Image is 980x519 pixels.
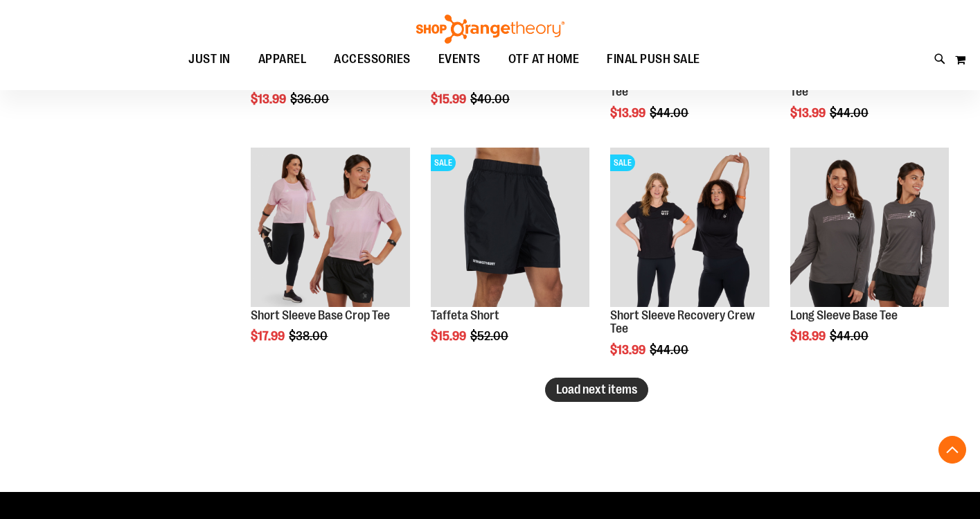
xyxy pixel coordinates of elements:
button: Back To Top [938,436,966,464]
img: Shop Orangetheory [414,15,567,44]
span: $40.00 [470,92,512,106]
a: Long Sleeve Base Tee [790,308,898,322]
span: FINAL PUSH SALE [607,44,700,75]
span: $44.00 [650,106,691,120]
a: EVENTS [425,44,495,76]
span: $13.99 [790,106,828,120]
span: $17.99 [251,329,287,343]
a: FINAL PUSH SALE [593,44,714,75]
a: Short Sleeve Recovery Crew Tee [610,308,755,336]
span: $44.00 [830,106,871,120]
a: ACCESSORIES [320,44,425,76]
span: EVENTS [438,44,481,75]
div: product [424,141,596,378]
span: $38.00 [289,329,330,343]
span: $18.99 [790,329,828,343]
div: product [244,141,416,378]
div: product [603,141,776,392]
span: $52.00 [470,329,510,343]
span: $44.00 [650,343,691,357]
a: OTF AT HOME [495,44,594,76]
span: ACCESSORIES [334,44,411,75]
a: Product image for Taffeta ShortSALE [431,148,589,308]
span: $44.00 [830,329,871,343]
span: $36.00 [290,92,331,106]
button: Load next items [545,378,648,402]
a: JUST IN [175,44,244,76]
div: product [783,141,956,378]
span: $13.99 [610,343,648,357]
span: $15.99 [431,92,468,106]
a: Product image for Short Sleeve Base Crop Tee [251,148,409,308]
span: JUST IN [188,44,231,75]
a: Product image for Short Sleeve Recovery Crew TeeSALE [610,148,769,308]
span: Load next items [556,382,637,396]
a: Product image for Long Sleeve Base Tee [790,148,949,308]
img: Product image for Short Sleeve Recovery Crew Tee [610,148,769,306]
span: $13.99 [251,92,288,106]
img: Product image for Taffeta Short [431,148,589,306]
span: SALE [610,155,635,171]
span: SALE [431,155,456,171]
img: Product image for Long Sleeve Base Tee [790,148,949,306]
img: Product image for Short Sleeve Base Crop Tee [251,148,409,306]
a: Short Sleeve Base Crop Tee [251,308,390,322]
a: Taffeta Short [431,308,499,322]
a: APPAREL [244,44,321,76]
span: $15.99 [431,329,468,343]
span: $13.99 [610,106,648,120]
span: OTF AT HOME [508,44,580,75]
span: APPAREL [258,44,307,75]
